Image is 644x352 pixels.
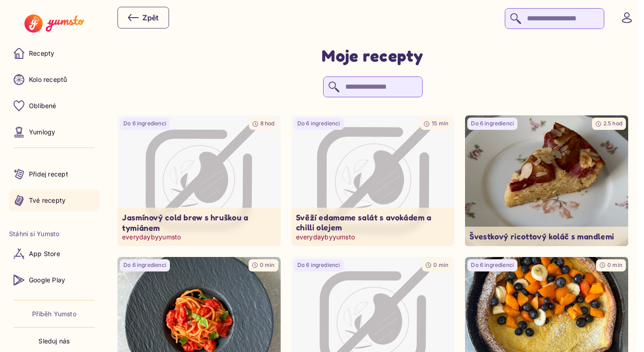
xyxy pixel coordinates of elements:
[32,309,76,319] a: Příběh Yumsto
[29,75,67,84] p: Kolo receptů
[322,45,423,66] h1: Moje recepty
[123,120,166,128] p: Do 6 ingrediencí
[297,120,340,128] p: Do 6 ingrediencí
[9,269,99,291] a: Google Play
[471,120,514,128] p: Do 6 ingrediencí
[291,115,455,246] a: Image not availableDo 6 ingrediencí15 minSvěží edamame salát s avokádem a chilli olejemeverydayby...
[29,276,65,285] p: Google Play
[296,212,450,233] p: Svěží edamame salát s avokádem a chilli olejem
[296,233,450,242] p: everydaybyyumsto
[260,262,275,268] span: 0 min
[29,101,56,110] p: Oblíbené
[29,49,54,58] p: Recepty
[9,243,99,265] a: App Store
[9,95,99,117] a: Oblíbené
[29,170,68,179] p: Přidej recept
[122,233,276,242] p: everydaybyyumsto
[24,14,84,33] img: Yumsto logo
[287,112,459,249] div: Image not available
[432,120,448,127] span: 15 min
[9,121,99,143] a: Yumlogy
[470,231,624,242] p: Švestkový ricottový koláč s mandlemi
[465,115,628,246] a: undefinedDo 6 ingrediencí2.5 hodŠvestkový ricottový koláč s mandlemi
[9,163,99,185] a: Přidej recept
[9,69,99,90] a: Kolo receptů
[118,115,281,246] a: Image not availableDo 6 ingrediencí8 hodJasmínový cold brew s hruškou a tymiánemeverydaybyyumsto
[29,128,55,137] p: Yumlogy
[297,262,340,269] p: Do 6 ingrediencí
[9,229,99,238] li: Stáhni si Yumsto
[9,190,99,211] a: Tvé recepty
[29,249,60,258] p: App Store
[123,262,166,269] p: Do 6 ingrediencí
[128,12,159,23] div: Zpět
[9,43,99,64] a: Recepty
[38,337,70,346] p: Sleduj nás
[260,120,275,127] span: 8 hod
[29,196,66,205] p: Tvé recepty
[122,212,276,233] p: Jasmínový cold brew s hruškou a tymiánem
[433,262,448,268] span: 0 min
[607,262,622,268] span: 0 min
[465,115,628,246] img: undefined
[118,115,281,246] div: Image not available
[603,120,622,127] span: 2.5 hod
[118,7,169,29] button: Zpět
[471,262,514,269] p: Do 6 ingrediencí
